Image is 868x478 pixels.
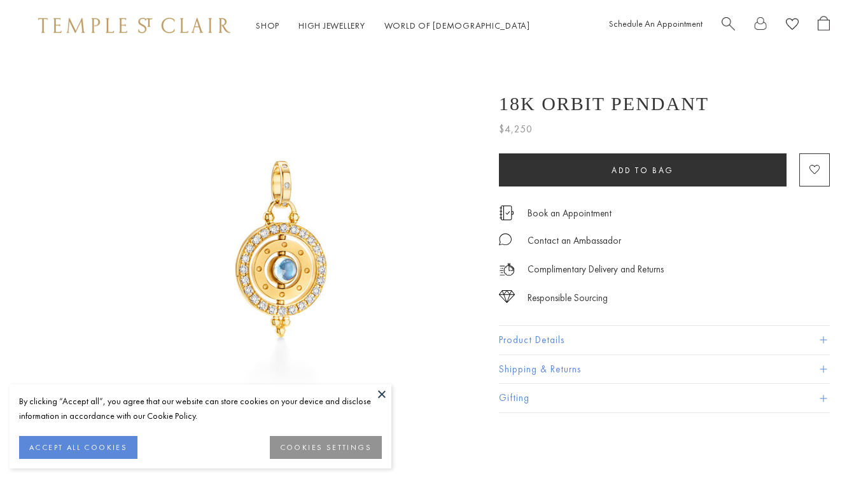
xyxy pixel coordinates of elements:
h1: 18K Orbit Pendant [499,93,709,115]
a: Open Shopping Bag [818,16,830,36]
button: Gifting [499,384,830,412]
span: Add to bag [612,165,674,176]
div: By clicking “Accept all”, you agree that our website can store cookies on your device and disclos... [19,394,382,423]
span: $4,250 [499,121,533,137]
p: Complimentary Delivery and Returns [528,262,664,278]
a: Schedule An Appointment [609,18,703,29]
button: Add to bag [499,153,787,186]
img: icon_delivery.svg [499,262,515,278]
a: Search [722,16,735,36]
img: MessageIcon-01_2.svg [499,233,512,246]
img: icon_appointment.svg [499,206,514,220]
button: Shipping & Returns [499,355,830,384]
div: Responsible Sourcing [528,290,608,306]
img: icon_sourcing.svg [499,290,515,303]
button: Product Details [499,326,830,355]
a: High JewelleryHigh Jewellery [298,20,365,31]
div: Contact an Ambassador [528,233,621,249]
button: COOKIES SETTINGS [270,436,382,459]
a: ShopShop [256,20,279,31]
a: World of [DEMOGRAPHIC_DATA]World of [DEMOGRAPHIC_DATA] [384,20,530,31]
a: View Wishlist [786,16,799,36]
a: Book an Appointment [528,206,612,220]
img: Temple St. Clair [38,18,230,33]
nav: Main navigation [256,18,530,34]
img: 18K Orbit Pendant [83,51,480,448]
button: ACCEPT ALL COOKIES [19,436,137,459]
